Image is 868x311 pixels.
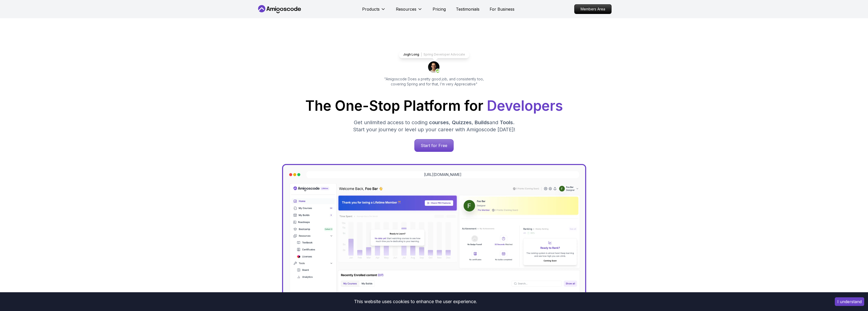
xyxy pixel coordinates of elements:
[452,119,472,125] span: Quizzes
[424,172,461,177] a: [URL][DOMAIN_NAME]
[396,6,416,12] p: Resources
[414,139,454,152] a: Start for Free
[456,6,479,12] a: Testimonials
[575,5,611,14] p: Members Area
[490,6,514,12] a: For Business
[362,6,380,12] p: Products
[377,77,491,87] p: "Amigoscode Does a pretty good job, and consistently too, covering Spring and for that, I'm very ...
[433,6,446,12] a: Pricing
[835,297,864,306] button: Accept cookies
[349,119,519,133] p: Get unlimited access to coding , , and . Start your journey or level up your career with Amigosco...
[487,97,563,114] span: Developers
[362,6,386,16] button: Products
[415,139,453,152] p: Start for Free
[500,119,513,125] span: Tools
[428,61,440,74] img: josh long
[403,52,419,57] p: Jogh Long
[396,6,422,16] button: Resources
[4,296,827,307] div: This website uses cookies to enhance the user experience.
[574,4,612,14] a: Members Area
[429,119,449,125] span: courses
[475,119,489,125] span: Builds
[261,99,607,113] h1: The One-Stop Platform for
[423,52,465,57] p: Spring Developer Advocate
